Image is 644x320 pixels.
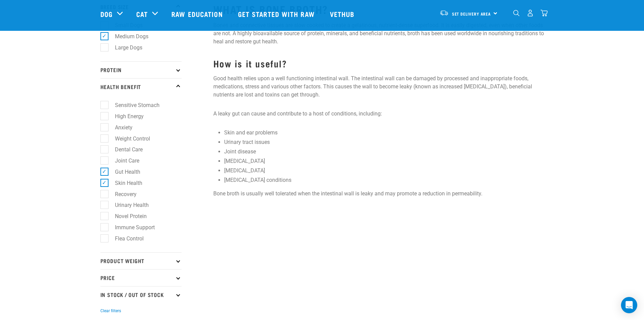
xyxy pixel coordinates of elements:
[224,176,544,184] li: [MEDICAL_DATA] conditions
[104,212,149,220] label: Novel Protein
[104,123,135,132] label: Anxiety
[100,252,182,269] p: Product Weight
[104,223,158,232] label: Immune Support
[213,110,544,118] p: A leaky gut can cause and contribute to a host of conditions, including:
[224,167,544,175] li: [MEDICAL_DATA]
[541,9,548,17] img: home-icon@2x.png
[323,0,363,27] a: Vethub
[104,201,151,209] label: Urinary Health
[513,10,520,16] img: home-icon-1@2x.png
[104,32,151,41] label: Medium Dogs
[104,156,142,165] label: Joint Care
[104,190,139,198] label: Recovery
[104,234,146,243] label: Flea Control
[104,101,162,109] label: Sensitive Stomach
[224,138,544,146] li: Urinary tract issues
[136,9,148,19] a: Cat
[527,9,534,17] img: user.png
[104,134,153,143] label: Weight Control
[452,13,491,15] span: Set Delivery Area
[100,286,182,303] p: In Stock / Out Of Stock
[213,21,544,46] p: Bones and connective tissues are slow cooked to create a gelatinous, nutrient-dense superfood. It...
[439,10,449,16] img: van-moving.png
[100,308,121,314] button: Clear filters
[100,9,113,19] a: Dog
[224,157,544,165] li: [MEDICAL_DATA]
[104,43,145,52] label: Large Dogs
[100,269,182,286] p: Price
[104,145,145,154] label: Dental Care
[224,148,544,156] li: Joint disease
[213,74,544,99] p: Good health relies upon a well functioning intestinal wall. The intestinal wall can be damaged by...
[231,0,323,27] a: Get started with Raw
[213,190,544,198] p: Bone broth is usually well tolerated when the intestinal wall is leaky and may promote a reductio...
[104,112,146,121] label: High Energy
[224,129,544,137] li: Skin and ear problems
[213,58,544,69] h3: How is it useful?
[104,168,143,176] label: Gut Health
[621,297,637,313] div: Open Intercom Messenger
[104,179,145,187] label: Skin Health
[100,78,182,95] p: Health Benefit
[165,0,231,27] a: Raw Education
[100,61,182,78] p: Protein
